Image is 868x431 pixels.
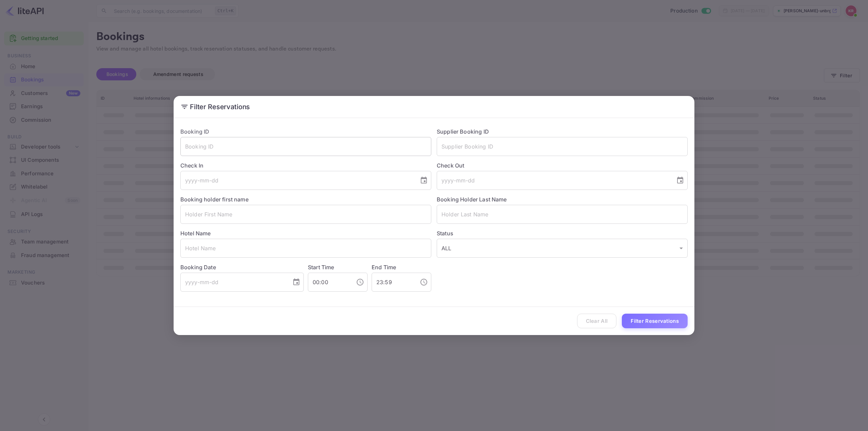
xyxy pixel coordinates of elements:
[673,174,687,187] button: Choose date
[372,264,396,271] label: End Time
[437,229,688,237] label: Status
[417,275,431,289] button: Choose time, selected time is 11:59 PM
[437,161,688,170] label: Check Out
[180,273,287,292] input: yyyy-mm-dd
[308,264,334,271] label: Start Time
[180,137,431,156] input: Booking ID
[290,275,303,289] button: Choose date
[437,196,507,203] label: Booking Holder Last Name
[437,171,671,190] input: yyyy-mm-dd
[180,230,211,237] label: Hotel Name
[622,314,688,328] button: Filter Reservations
[180,128,210,135] label: Booking ID
[180,239,431,258] input: Hotel Name
[372,273,414,292] input: hh:mm
[180,171,414,190] input: yyyy-mm-dd
[174,96,694,118] h2: Filter Reservations
[353,275,367,289] button: Choose time, selected time is 12:00 AM
[308,273,351,292] input: hh:mm
[180,263,304,271] label: Booking Date
[437,205,688,224] input: Holder Last Name
[437,137,688,156] input: Supplier Booking ID
[417,174,431,187] button: Choose date
[180,196,249,203] label: Booking holder first name
[437,239,688,258] div: ALL
[437,128,489,135] label: Supplier Booking ID
[180,161,431,170] label: Check In
[180,205,431,224] input: Holder First Name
